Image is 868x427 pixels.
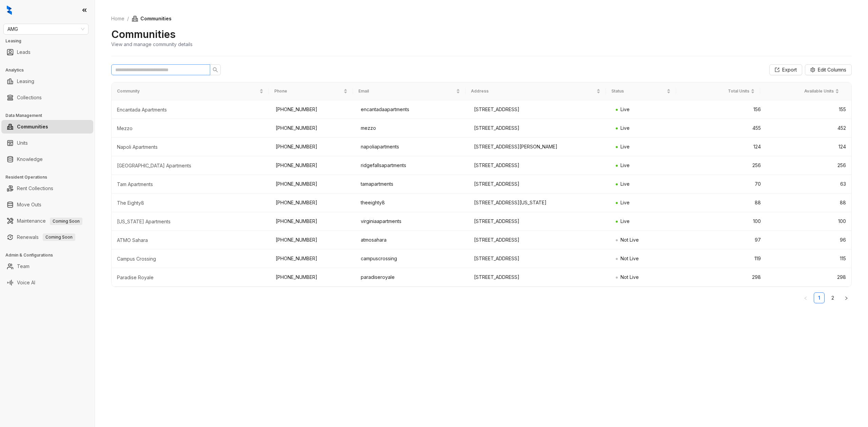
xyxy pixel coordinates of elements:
a: 2 [828,293,838,303]
span: Live [620,125,630,131]
td: theeighty8 [355,194,469,212]
div: Paradise Royale [117,274,265,281]
div: Mezzo [117,125,265,132]
li: Units [1,136,93,150]
td: [PHONE_NUMBER] [270,119,355,138]
span: Not Live [620,274,639,280]
td: 100 [766,212,851,231]
td: campuscrossing [355,249,469,268]
span: Available Units [766,88,834,95]
span: Email [358,88,454,95]
span: Live [620,218,630,224]
span: Export [782,66,797,74]
div: ATMO Sahara [117,237,265,244]
td: 119 [681,249,766,268]
span: Live [620,144,630,149]
button: right [841,292,852,303]
a: Leasing [17,75,34,88]
td: 88 [766,194,851,212]
td: [PHONE_NUMBER] [270,268,355,287]
td: 124 [766,138,851,156]
td: paradiseroyale [355,268,469,287]
h3: Admin & Configurations [5,252,95,258]
h3: Analytics [5,67,95,73]
li: 2 [827,292,838,303]
a: Voice AI [17,276,35,289]
span: search [213,67,218,73]
td: 452 [766,119,851,138]
td: [PHONE_NUMBER] [270,156,355,175]
li: 1 [814,292,825,303]
span: Address [471,88,595,95]
td: 455 [681,119,766,138]
a: 1 [814,293,824,303]
span: AMG [7,24,84,34]
h3: Data Management [5,113,95,119]
td: 124 [681,138,766,156]
td: 256 [681,156,766,175]
li: Previous Page [800,292,811,303]
td: 298 [681,268,766,287]
a: Rent Collections [17,182,53,195]
span: Not Live [620,237,639,243]
li: Leads [1,45,93,59]
div: Encantada Apartments [117,106,265,113]
td: [STREET_ADDRESS] [469,231,610,249]
td: [PHONE_NUMBER] [270,212,355,231]
span: Edit Columns [818,66,846,74]
button: Export [769,64,802,75]
td: 156 [681,100,766,119]
li: Voice AI [1,276,93,289]
li: Collections [1,91,93,104]
span: Live [620,106,630,112]
td: 256 [766,156,851,175]
span: Phone [274,88,342,95]
td: [STREET_ADDRESS][US_STATE] [469,194,610,212]
td: [STREET_ADDRESS] [469,212,610,231]
li: Knowledge [1,152,93,166]
td: 100 [681,212,766,231]
td: 70 [681,175,766,194]
div: Ridge Falls Apartments [117,162,265,169]
span: Total Units [682,88,749,95]
li: Next Page [841,292,852,303]
li: Communities [1,120,93,134]
th: Total Units [676,82,760,100]
td: [PHONE_NUMBER] [270,138,355,156]
span: right [844,296,848,300]
span: Coming Soon [43,233,75,241]
td: 63 [766,175,851,194]
img: logo [7,5,12,15]
td: ridgefallsapartments [355,156,469,175]
button: Edit Columns [805,64,852,75]
td: [PHONE_NUMBER] [270,194,355,212]
td: 97 [681,231,766,249]
div: Virginia Apartments [117,218,265,225]
td: [STREET_ADDRESS] [469,249,610,268]
th: Address [466,82,606,100]
th: Available Units [760,82,845,100]
li: Leasing [1,75,93,88]
a: Home [110,15,126,22]
td: [STREET_ADDRESS] [469,175,610,194]
h2: Communities [111,28,176,41]
div: Napoli Apartments [117,144,265,150]
span: left [804,296,808,300]
a: Units [17,136,28,150]
td: [STREET_ADDRESS] [469,100,610,119]
div: View and manage community details [111,41,193,48]
span: Live [620,200,630,205]
a: Team [17,260,29,273]
span: Community [117,88,258,95]
td: [STREET_ADDRESS] [469,156,610,175]
td: [PHONE_NUMBER] [270,231,355,249]
td: [STREET_ADDRESS] [469,268,610,287]
li: Team [1,260,93,273]
td: 115 [766,249,851,268]
th: Phone [269,82,353,100]
td: mezzo [355,119,469,138]
div: Tam Apartments [117,181,265,188]
th: Status [606,82,676,100]
a: Leads [17,45,31,59]
li: Renewals [1,230,93,244]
